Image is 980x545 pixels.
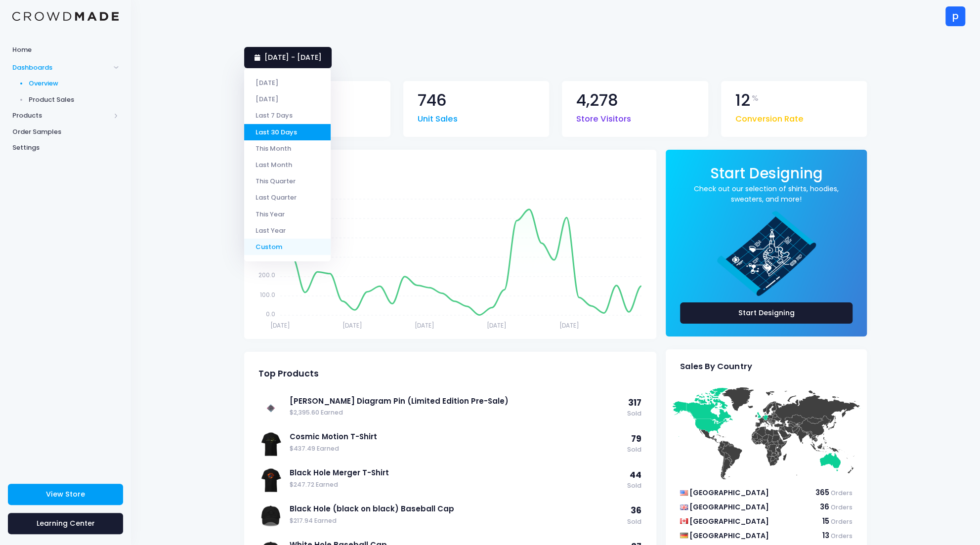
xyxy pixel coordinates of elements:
[627,409,641,419] span: Sold
[260,290,275,298] tspan: 100.0
[822,516,829,526] span: 15
[290,503,622,514] a: Black Hole (black on black) Baseball Cap
[710,171,823,181] a: Start Designing
[415,321,434,330] tspan: [DATE]
[689,488,768,498] span: [GEOGRAPHIC_DATA]
[418,108,458,126] span: Unit Sales
[630,469,641,481] span: 44
[244,91,331,107] li: [DATE]
[266,309,275,318] tspan: 0.0
[689,531,768,541] span: [GEOGRAPHIC_DATA]
[815,487,829,498] span: 365
[735,92,750,109] span: 12
[680,302,852,324] a: Start Designing
[628,397,641,409] span: 317
[290,444,622,454] span: $437.49 Earned
[631,504,641,516] span: 36
[244,173,331,189] li: This Quarter
[680,184,852,205] a: Check out our selection of shirts, hoodies, sweaters, and more!
[244,124,331,140] li: Last 30 Days
[244,239,331,255] li: Custom
[831,517,852,526] span: Orders
[8,513,123,534] a: Learning Center
[244,157,331,173] li: Last Month
[244,47,332,68] a: [DATE] - [DATE]
[290,480,622,490] span: $247.72 Earned
[559,321,579,330] tspan: [DATE]
[735,108,804,126] span: Conversion Rate
[487,321,507,330] tspan: [DATE]
[290,516,622,526] span: $217.94 Earned
[8,484,123,505] a: View Store
[244,189,331,206] li: Last Quarter
[37,518,95,528] span: Learning Center
[12,45,119,55] span: Home
[689,516,768,526] span: [GEOGRAPHIC_DATA]
[752,92,759,104] span: %
[627,517,641,527] span: Sold
[290,431,622,442] a: Cosmic Motion T-Shirt
[258,271,275,279] tspan: 200.0
[631,433,641,445] span: 79
[264,52,322,62] span: [DATE] - [DATE]
[29,79,119,88] span: Overview
[270,321,290,330] tspan: [DATE]
[831,532,852,540] span: Orders
[689,502,768,512] span: [GEOGRAPHIC_DATA]
[12,143,119,153] span: Settings
[680,362,752,372] span: Sales By Country
[820,502,829,512] span: 36
[290,408,622,418] span: $2,395.60 Earned
[627,445,641,455] span: Sold
[12,12,119,21] img: Logo
[627,481,641,491] span: Sold
[244,206,331,222] li: This Year
[244,140,331,157] li: This Month
[290,396,622,407] a: [PERSON_NAME] Diagram Pin (Limited Edition Pre-Sale)
[831,503,852,511] span: Orders
[576,108,631,126] span: Store Visitors
[12,63,110,73] span: Dashboards
[244,107,331,124] li: Last 7 Days
[46,489,85,499] span: View Store
[12,111,110,121] span: Products
[29,95,119,105] span: Product Sales
[12,127,119,137] span: Order Samples
[576,92,618,109] span: 4,278
[822,530,829,541] span: 13
[945,6,965,26] div: p
[831,489,852,497] span: Orders
[258,369,319,379] span: Top Products
[244,75,331,91] li: [DATE]
[342,321,362,330] tspan: [DATE]
[710,163,823,183] span: Start Designing
[290,467,622,478] a: Black Hole Merger T-Shirt
[418,92,447,109] span: 746
[244,222,331,239] li: Last Year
